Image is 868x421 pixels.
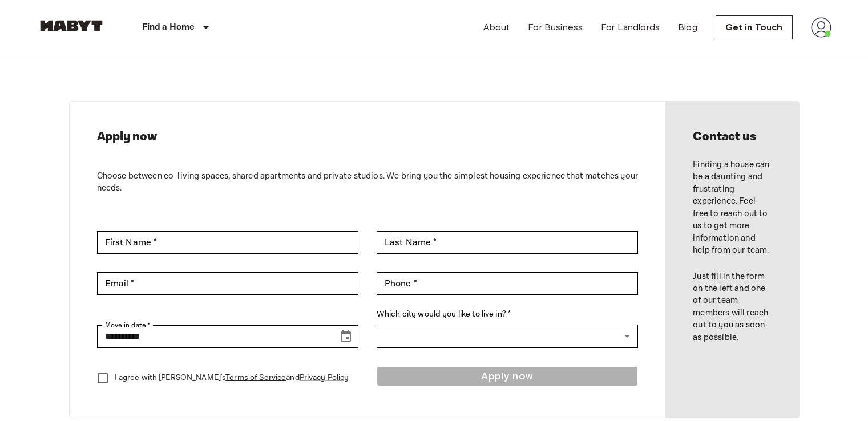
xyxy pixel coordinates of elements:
[678,21,697,34] a: Blog
[37,20,106,31] img: Habyt
[811,17,831,38] img: avatar
[300,373,349,383] a: Privacy Policy
[601,21,660,34] a: For Landlords
[716,15,793,39] a: Get in Touch
[483,21,510,34] a: About
[693,270,771,344] p: Just fill in the form on the left and one of our team members will reach out to you as soon as po...
[528,21,583,34] a: For Business
[225,373,286,383] a: Terms of Service
[97,129,639,145] h2: Apply now
[334,325,357,348] button: Choose date, selected date is Sep 19, 2025
[115,372,349,384] p: I agree with [PERSON_NAME]'s and
[97,170,639,195] p: Choose between co-living spaces, shared apartments and private studios. We bring you the simplest...
[693,159,771,257] p: Finding a house can be a daunting and frustrating experience. Feel free to reach out to us to get...
[377,309,638,321] label: Which city would you like to live in? *
[142,21,195,34] p: Find a Home
[105,320,151,330] label: Move in date
[693,129,771,145] h2: Contact us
